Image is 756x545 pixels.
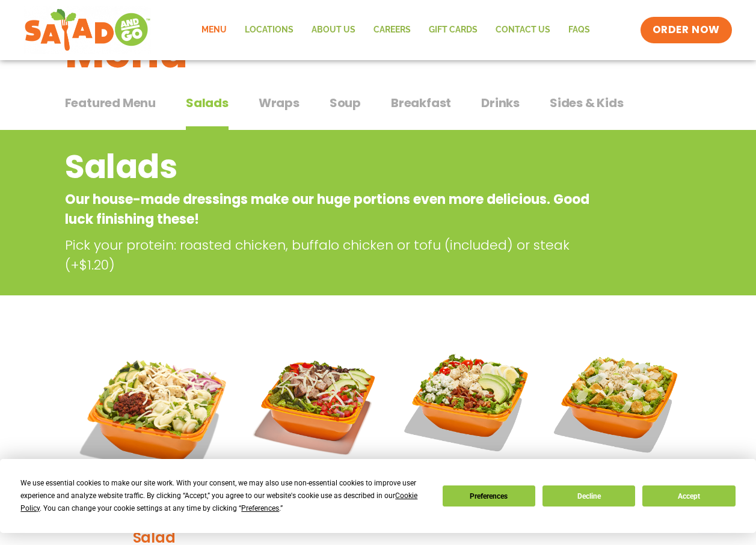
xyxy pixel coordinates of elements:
[364,16,420,44] a: Careers
[642,485,735,507] button: Accept
[192,16,599,44] nav: Menu
[653,23,720,37] span: ORDER NOW
[330,94,361,112] span: Soup
[74,336,235,497] img: Product photo for Tuscan Summer Salad
[186,94,229,112] span: Salads
[551,336,682,467] img: Product photo for Caesar Salad
[24,6,151,54] img: new-SAG-logo-768×292
[65,94,156,112] span: Featured Menu
[402,336,533,467] img: Product photo for Cobb Salad
[481,94,520,112] span: Drinks
[559,16,599,44] a: FAQs
[641,17,732,43] a: ORDER NOW
[259,94,300,112] span: Wraps
[550,94,624,112] span: Sides & Kids
[241,504,279,513] span: Preferences
[252,336,383,467] img: Product photo for Fajita Salad
[303,16,364,44] a: About Us
[65,90,692,131] div: Tabbed content
[65,189,595,229] p: Our house-made dressings make our huge portions even more delicious. Good luck finishing these!
[65,235,600,275] p: Pick your protein: roasted chicken, buffalo chicken or tofu (included) or steak (+$1.20)
[65,143,595,191] h2: Salads
[391,94,451,112] span: Breakfast
[420,16,487,44] a: GIFT CARDS
[192,16,236,44] a: Menu
[236,16,303,44] a: Locations
[20,477,428,515] div: We use essential cookies to make our site work. With your consent, we may also use non-essential ...
[542,485,635,507] button: Decline
[443,485,535,507] button: Preferences
[487,16,559,44] a: Contact Us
